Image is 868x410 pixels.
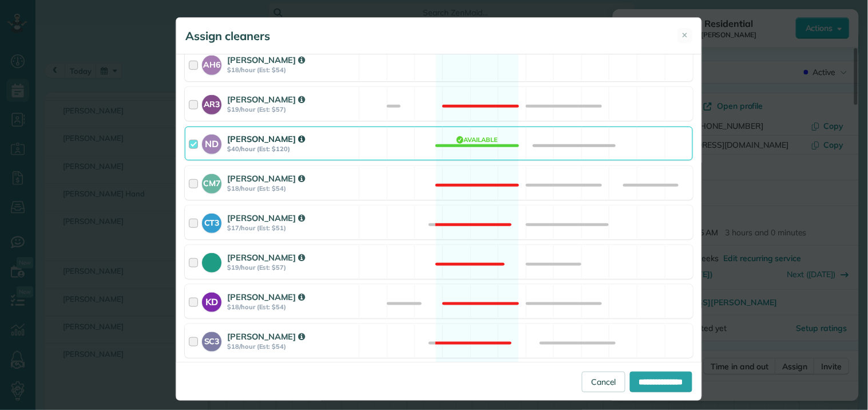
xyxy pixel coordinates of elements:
[227,291,305,302] strong: [PERSON_NAME]
[227,184,355,192] strong: $18/hour (Est: $54)
[227,303,355,311] strong: $18/hour (Est: $54)
[185,28,270,44] h5: Assign cleaners
[582,372,625,392] a: Cancel
[202,95,221,111] strong: AR3
[202,174,221,190] strong: CM7
[227,342,355,350] strong: $18/hour (Est: $54)
[227,252,305,263] strong: [PERSON_NAME]
[227,145,355,153] strong: $40/hour (Est: $120)
[227,94,305,105] strong: [PERSON_NAME]
[227,331,305,342] strong: [PERSON_NAME]
[227,212,305,223] strong: [PERSON_NAME]
[227,66,355,74] strong: $18/hour (Est: $54)
[202,56,221,71] strong: AH6
[227,263,355,271] strong: $19/hour (Est: $57)
[202,332,221,348] strong: SC3
[227,54,305,65] strong: [PERSON_NAME]
[682,30,688,41] span: ✕
[227,173,305,184] strong: [PERSON_NAME]
[227,224,355,232] strong: $17/hour (Est: $51)
[202,135,221,151] strong: ND
[202,293,221,309] strong: KD
[227,133,305,144] strong: [PERSON_NAME]
[227,105,355,113] strong: $19/hour (Est: $57)
[202,214,221,229] strong: CT3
